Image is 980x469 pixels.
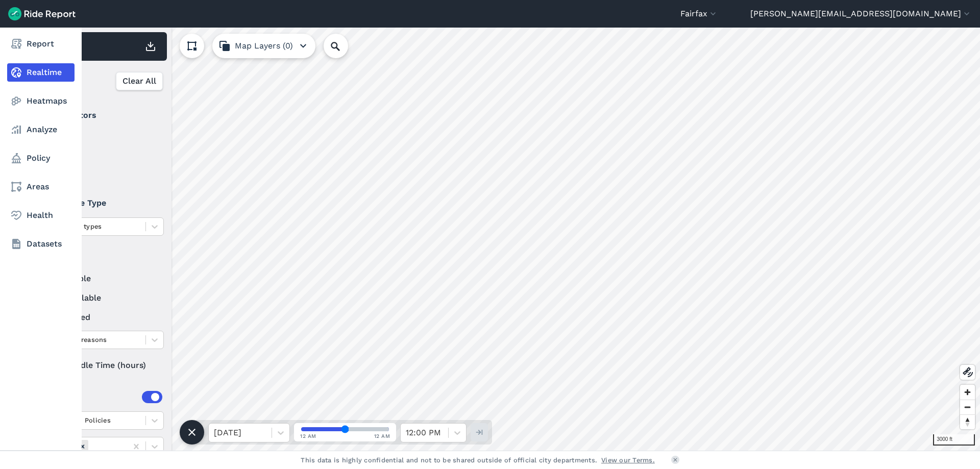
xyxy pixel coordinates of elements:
button: Reset bearing to north [960,414,975,429]
button: Clear All [116,72,163,90]
a: View our Terms. [601,455,655,465]
label: Bird [41,130,164,142]
input: Search Location or Vehicles [324,34,364,58]
a: Areas [7,178,75,196]
button: Zoom in [960,385,975,400]
div: Areas [55,391,162,403]
div: Filter [37,65,167,97]
a: Heatmaps [7,92,75,110]
summary: Status [41,244,162,273]
div: 3000 ft [933,434,975,446]
a: Policy [7,149,75,167]
summary: Vehicle Type [41,189,162,217]
a: Health [7,206,75,225]
img: Ride Report [8,7,76,20]
canvas: Map [33,28,980,451]
button: Fairfax [680,8,718,20]
label: Lyft [41,168,164,181]
label: reserved [41,311,164,324]
span: 12 AM [300,432,316,440]
a: Report [7,35,75,53]
button: Map Layers (0) [212,34,315,58]
button: [PERSON_NAME][EMAIL_ADDRESS][DOMAIN_NAME] [750,8,972,20]
span: Clear All [122,75,156,87]
div: Idle Time (hours) [41,356,164,375]
label: Lime [41,149,164,161]
span: 12 AM [374,432,390,440]
a: Datasets [7,235,75,253]
a: Analyze [7,120,75,139]
summary: Areas [41,383,162,411]
label: available [41,273,164,285]
div: Remove Areas (3) [77,440,88,453]
label: unavailable [41,292,164,304]
a: Realtime [7,63,75,82]
button: Zoom out [960,400,975,414]
summary: Operators [41,101,162,130]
